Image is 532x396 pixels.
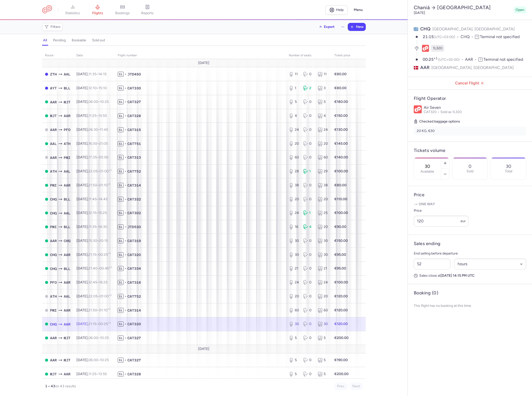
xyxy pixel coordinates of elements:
strong: €180.00 [334,100,348,104]
p: One way [414,202,526,207]
time: 11:45 [88,197,97,201]
span: BLL [64,266,70,271]
sup: +1 [109,169,112,172]
span: Help [336,8,344,12]
span: New [356,25,363,29]
div: 2 [303,86,314,91]
span: • [125,155,126,160]
span: • [125,72,126,77]
div: 38 [289,183,299,188]
h5: Checked baggage options [414,119,526,125]
span: 1L [118,86,124,91]
span: Terminal not specified [480,34,520,39]
span: CHQ [50,252,57,258]
div: 0 [303,141,314,146]
strong: €100.00 [334,169,348,173]
time: 14:15 [98,72,107,76]
span: 1L [118,210,124,215]
span: CAT332 [127,197,141,202]
h4: Booking (0) [414,290,438,296]
span: – [88,294,112,298]
sup: +1 [108,252,111,255]
div: 0 [303,127,314,132]
div: 0 [303,280,314,285]
span: CAT320 [127,252,141,257]
span: [DATE], [76,72,107,76]
span: MJT [50,113,57,119]
time: 20:15 [99,239,108,243]
span: 1L320 [433,46,442,51]
span: – [88,72,107,76]
time: 06:30 [88,128,98,132]
span: CAT328 [127,113,141,118]
span: AAR [64,280,70,285]
time: 12:10 [88,86,97,90]
span: Sold as 1L320 [440,110,462,114]
p: Air Seven [424,105,526,110]
span: PMI [50,224,57,230]
h4: Tickets volume [414,148,526,153]
time: 00:45 [99,266,112,270]
span: [DATE], [76,225,107,229]
div: 24 [289,210,299,215]
div: 0 [303,238,314,243]
span: CAT334 [127,266,141,271]
span: CAT327 [127,99,141,104]
strong: €90.00 [334,225,346,229]
div: 28 [289,169,299,174]
button: Menu [351,5,366,15]
span: 1L [118,266,124,271]
input: --- [414,216,469,227]
strong: €150.00 [334,239,348,243]
a: CitizenPlane red outlined logo [42,5,52,14]
span: – [88,197,108,201]
time: 16:30 [88,141,97,146]
span: • [125,210,126,215]
p: Total [505,169,512,173]
p: End selling before departure [414,251,526,257]
span: 1L [118,252,124,257]
span: [DATE] [198,61,209,65]
span: bookings [115,11,130,15]
div: 20 [318,294,328,299]
strong: €140.00 [334,155,348,159]
span: CAT315 [127,127,141,132]
span: – [88,169,112,173]
span: PMI [50,183,57,188]
time: 12:15 [88,211,96,215]
span: BLL [64,224,70,230]
span: • [125,141,126,146]
time: 12:45 [88,280,97,284]
time: 01:00 [100,169,112,173]
div: 30 [318,252,328,257]
div: 1 [303,210,314,215]
span: 1L [118,238,124,243]
span: CAT751 [127,141,141,146]
span: – [88,100,109,104]
div: 0 [303,155,314,160]
a: bookings [110,4,135,15]
time: 14:30 [98,225,107,229]
span: • [125,238,126,243]
span: • [125,183,126,188]
div: 24 [318,280,328,285]
sup: +1 [434,57,438,60]
div: 16 [289,224,299,229]
span: ATH [50,169,57,174]
span: AAL [50,141,57,146]
span: T [478,58,482,62]
label: Price [414,208,469,214]
span: [DATE], [76,211,107,215]
span: PMI [64,155,70,160]
div: 11 [318,72,328,77]
span: – [88,280,108,284]
strong: €80.00 [334,86,347,90]
span: AAL [64,210,70,216]
div: 20 [318,141,328,146]
span: AAL [64,169,70,174]
time: 10:25 [100,100,109,104]
span: flights [92,11,103,15]
strong: €95.00 [334,266,346,270]
time: 14:45 [99,197,108,201]
div: 25 [318,210,328,215]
